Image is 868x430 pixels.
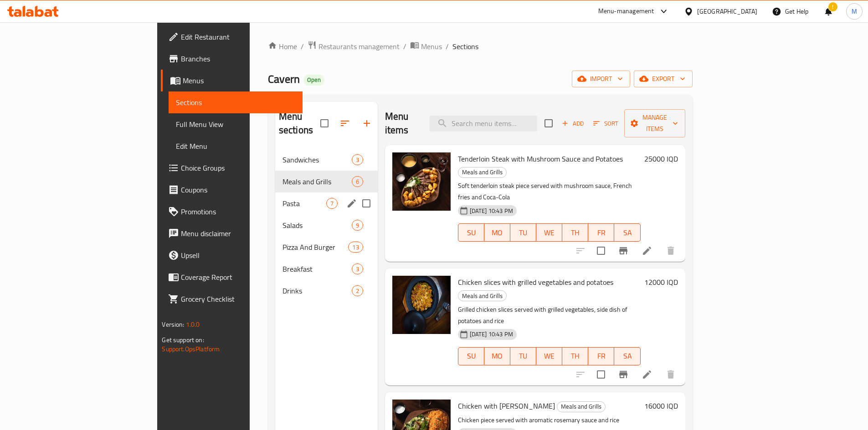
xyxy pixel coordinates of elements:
li: / [403,41,406,52]
input: search [430,116,537,132]
img: Tenderloin Steak with Mushroom Sauce and Potatoes [392,152,451,211]
button: WE [536,223,562,242]
img: Chicken slices with grilled vegetables and potatoes [392,276,451,334]
span: SA [618,349,637,363]
button: SA [614,347,640,365]
a: Edit Menu [169,135,302,157]
div: [GEOGRAPHIC_DATA] [697,6,757,16]
div: Pasta7edit [275,192,378,214]
div: Breakfast [282,263,352,274]
button: TH [562,223,588,242]
a: Upsell [161,244,302,266]
a: Support.OpsPlatform [162,343,220,355]
span: Upsell [181,250,295,261]
span: Meals and Grills [458,167,506,177]
span: Sections [176,97,295,108]
span: Choice Groups [181,162,295,173]
span: Select to update [591,241,611,260]
span: Menu disclaimer [181,228,295,239]
div: Breakfast3 [275,258,378,280]
span: MO [488,226,507,239]
a: Restaurants management [308,40,400,52]
span: Salads [282,220,352,231]
span: Pizza And Burger [282,242,349,253]
button: TH [562,347,588,365]
span: Get support on: [162,334,204,346]
a: Edit Restaurant [161,26,302,48]
p: Grilled chicken slices served with grilled vegetables, side dish of potatoes and rice [458,304,641,327]
button: delete [660,240,682,262]
span: Coverage Report [181,272,295,283]
h6: 12000 IQD [644,276,678,288]
div: items [348,242,363,253]
span: Drinks [282,285,352,296]
div: Pizza And Burger13 [275,236,378,258]
button: edit [345,197,359,210]
span: Version: [162,319,184,330]
div: items [352,154,363,165]
span: Chicken with [PERSON_NAME] [458,399,555,413]
button: export [634,71,693,87]
span: Sandwiches [282,154,352,165]
a: Promotions [161,201,302,223]
div: Meals and Grills [458,290,507,301]
span: TH [566,226,585,239]
span: Pasta [282,198,326,209]
span: TH [566,349,585,363]
div: Meals and Grills [557,401,606,412]
span: Restaurants management [318,41,400,52]
button: SA [614,223,640,242]
span: Grocery Checklist [181,293,295,304]
button: MO [484,223,510,242]
button: Add section [356,112,378,134]
a: Full Menu View [169,113,302,135]
a: Menus [410,40,442,52]
span: FR [592,226,611,239]
span: Coupons [181,184,295,195]
span: Promotions [181,206,295,217]
a: Menu disclaimer [161,223,302,244]
span: Full Menu View [176,119,295,130]
button: Branch-specific-item [612,240,634,262]
div: items [352,263,363,274]
h2: Menu items [385,110,419,137]
button: Sort [591,116,621,131]
div: Meals and Grills [458,167,507,178]
span: M [852,6,857,16]
button: FR [588,223,614,242]
span: Meals and Grills [458,291,506,301]
span: WE [540,226,559,239]
span: Select to update [591,365,611,384]
span: TU [514,226,533,239]
span: 9 [352,221,363,230]
a: Menus [161,70,302,91]
button: SU [458,347,484,365]
a: Coupons [161,179,302,201]
span: 7 [327,199,337,208]
span: Chicken slices with grilled vegetables and potatoes [458,275,613,289]
span: Menus [421,41,442,52]
button: delete [660,364,682,385]
span: 6 [352,177,363,186]
span: [DATE] 10:43 PM [466,330,517,339]
button: TU [510,223,536,242]
button: SU [458,223,484,242]
span: MO [488,349,507,363]
button: FR [588,347,614,365]
div: Meals and Grills6 [275,171,378,192]
span: SU [462,349,481,363]
span: Edit Menu [176,141,295,152]
span: 3 [352,156,363,164]
span: Sort sections [334,112,356,134]
span: Select all sections [315,114,334,133]
span: Tenderloin Steak with Mushroom Sauce and Potatoes [458,152,623,166]
h6: 16000 IQD [644,400,678,412]
span: Sections [452,41,478,52]
h6: 25000 IQD [644,152,678,165]
span: FR [592,349,611,363]
a: Branches [161,48,302,70]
